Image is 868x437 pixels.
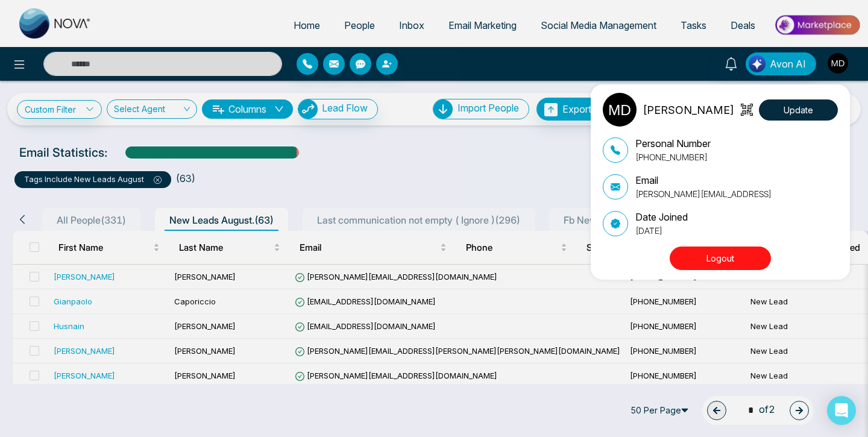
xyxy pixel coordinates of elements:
p: Personal Number [635,136,711,151]
p: [PERSON_NAME][EMAIL_ADDRESS] [635,187,772,200]
p: [DATE] [635,224,688,237]
button: Logout [670,247,771,270]
p: Email [635,173,772,187]
button: Update [759,99,838,121]
div: Open Intercom Messenger [827,396,856,425]
p: [PHONE_NUMBER] [635,151,711,163]
p: Date Joined [635,210,688,224]
p: [PERSON_NAME] [643,102,734,118]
